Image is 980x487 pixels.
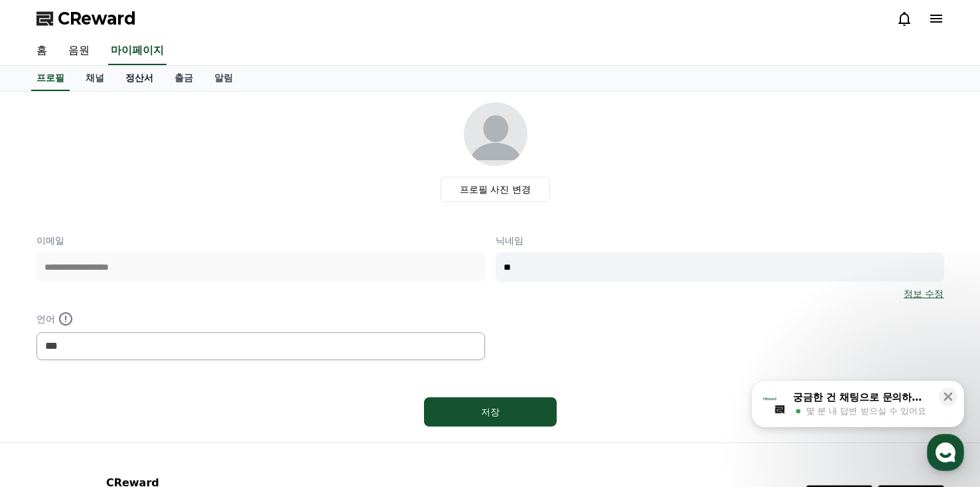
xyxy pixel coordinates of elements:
[464,102,527,166] img: profile_image
[904,287,944,300] a: 정보 수정
[26,37,58,65] a: 홈
[496,234,944,247] p: 닉네임
[204,66,244,91] a: 알림
[4,377,88,410] a: 홈
[164,66,204,91] a: 출금
[58,8,136,29] span: CReward
[58,37,100,65] a: 음원
[424,397,557,427] button: 저장
[31,66,70,91] a: 프로필
[115,66,164,91] a: 정산서
[171,377,255,410] a: 설정
[75,66,115,91] a: 채널
[441,177,550,202] label: 프로필 사진 변경
[42,397,50,407] span: 홈
[36,311,485,327] p: 언어
[451,405,530,419] div: 저장
[205,397,221,407] span: 설정
[36,234,485,247] p: 이메일
[88,377,171,410] a: 대화
[36,8,136,29] a: CReward
[121,397,137,408] span: 대화
[108,37,167,65] a: 마이페이지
